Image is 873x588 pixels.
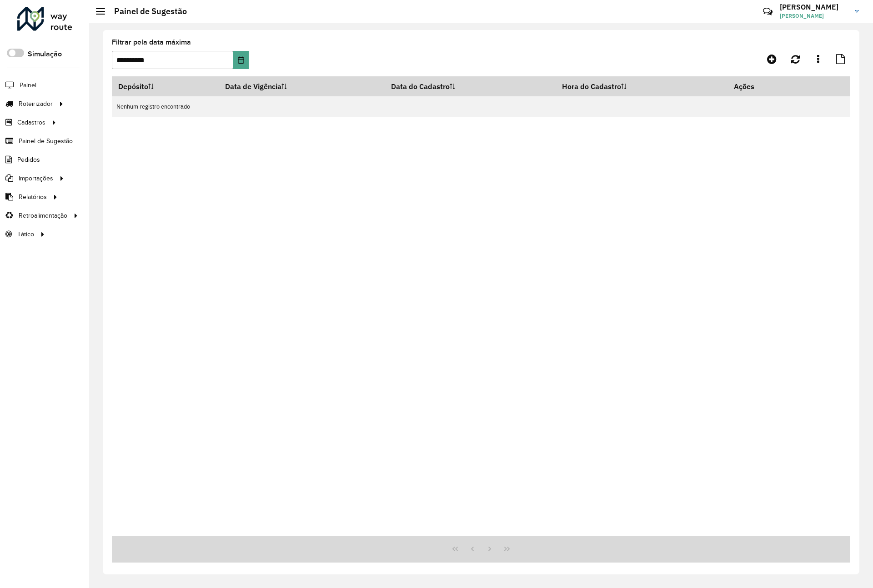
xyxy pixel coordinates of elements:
[780,12,848,20] span: [PERSON_NAME]
[19,211,67,220] span: Retroalimentação
[219,77,385,96] th: Data de Vigência
[758,2,778,21] a: Contato Rápido
[17,118,45,127] span: Cadastros
[17,229,34,239] span: Tático
[28,49,62,60] label: Simulação
[780,3,848,11] h3: [PERSON_NAME]
[556,77,727,96] th: Hora do Cadastro
[112,37,191,48] label: Filtrar pela data máxima
[19,136,73,146] span: Painel de Sugestão
[727,77,782,96] th: Ações
[233,51,248,69] button: Choose Date
[17,155,40,164] span: Pedidos
[19,99,53,109] span: Roteirizador
[20,80,36,90] span: Painel
[19,174,53,183] span: Importações
[112,96,850,117] td: Nenhum registro encontrado
[19,192,47,202] span: Relatórios
[105,6,187,16] h2: Painel de Sugestão
[112,77,219,96] th: Depósito
[385,77,556,96] th: Data do Cadastro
